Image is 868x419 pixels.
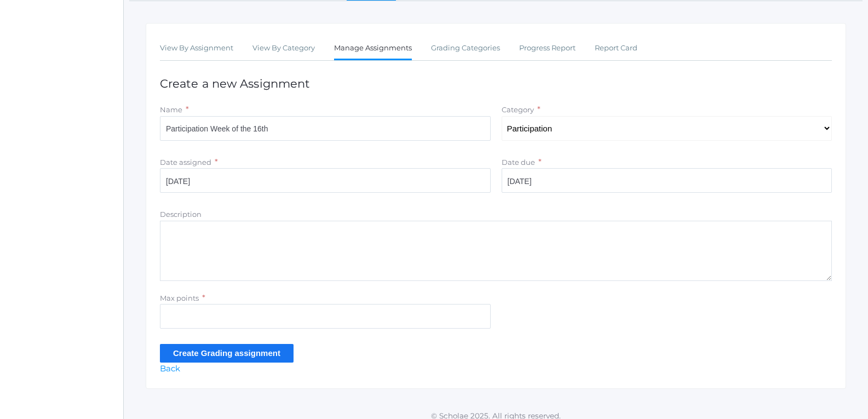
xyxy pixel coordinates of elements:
[431,37,500,59] a: Grading Categories
[502,105,534,114] label: Category
[595,37,637,59] a: Report Card
[160,363,180,374] a: Back
[160,77,832,90] h1: Create a new Assignment
[160,158,211,167] label: Date assigned
[160,37,233,59] a: View By Assignment
[252,37,315,59] a: View By Category
[334,37,412,61] a: Manage Assignments
[502,158,535,167] label: Date due
[519,37,576,59] a: Progress Report
[160,105,182,114] label: Name
[160,344,294,362] input: Create Grading assignment
[160,210,202,219] label: Description
[160,294,199,302] label: Max points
